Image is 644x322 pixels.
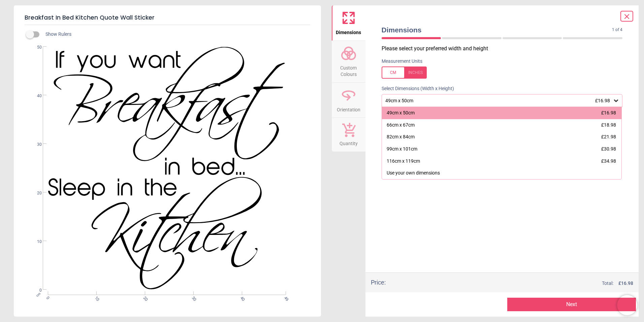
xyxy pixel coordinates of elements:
span: 0 [29,288,42,293]
div: Price : [371,278,386,287]
span: 50 [29,45,42,50]
button: Next [507,298,636,311]
div: 116cm x 119cm [387,158,420,165]
div: 66cm x 67cm [387,122,415,129]
h5: Breakfast In Bed Kitchen Quote Wall Sticker [25,11,310,25]
span: 1 of 4 [612,27,622,33]
span: 40 [239,295,243,300]
span: 20 [142,295,146,300]
button: Dimensions [332,5,365,41]
span: 49 [283,295,287,300]
span: £18.98 [601,122,616,128]
span: Orientation [337,103,360,113]
span: 10 [93,295,98,300]
span: Dimensions [336,26,361,36]
span: £16.98 [601,110,616,115]
div: 49cm x 50cm [385,98,613,104]
span: 16.98 [621,280,633,286]
div: 49cm x 50cm [387,110,415,116]
span: cm [35,292,41,298]
span: 30 [29,142,42,147]
label: Select Dimensions (Width x Height) [376,85,454,92]
div: 82cm x 84cm [387,134,415,140]
button: Quantity [332,118,365,152]
button: Orientation [332,83,365,118]
div: 99cm x 101cm [387,146,417,153]
div: Use your own dimensions [387,170,440,177]
span: 0 [45,295,49,300]
iframe: Brevo live chat [617,295,637,315]
span: 30 [190,295,195,300]
p: Please select your preferred width and height [382,45,628,52]
span: £ [618,280,633,287]
div: Total: [396,280,634,287]
span: 20 [29,190,42,196]
div: Show Rulers [30,30,321,38]
span: £21.98 [601,134,616,139]
span: Custom Colours [332,61,365,78]
button: Custom Colours [332,41,365,82]
span: 40 [29,93,42,99]
span: 10 [29,239,42,245]
label: Measurement Units [382,58,422,65]
span: Quantity [340,137,358,147]
span: £30.98 [601,146,616,152]
span: Dimensions [382,25,612,35]
span: £16.98 [595,98,610,103]
span: £34.98 [601,158,616,164]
